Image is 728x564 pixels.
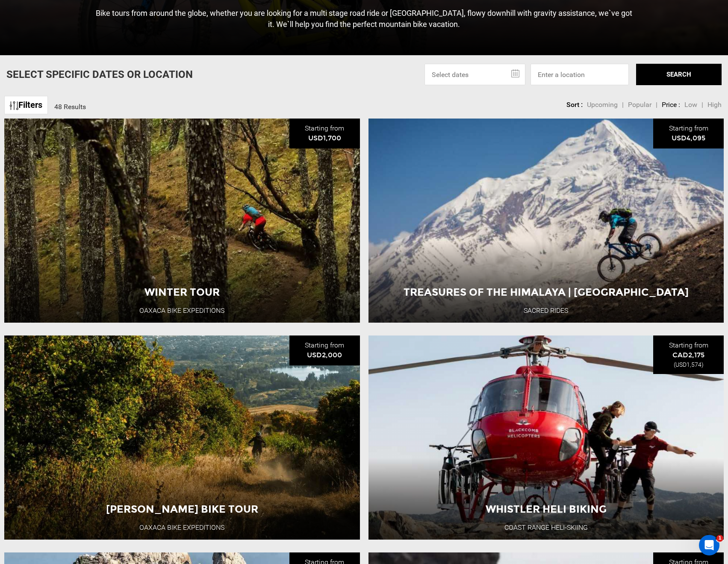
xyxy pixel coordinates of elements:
p: Bike tours from around the globe, whether you are looking for a multi stage road ride or [GEOGRAP... [93,8,634,30]
a: Filters [4,96,48,114]
p: Select Specific Dates Or Location [6,67,193,82]
li: Sort : [566,100,583,110]
input: Select dates [424,64,525,85]
li: Price : [662,100,680,110]
iframe: Intercom live chat [699,535,719,555]
span: Low [684,101,697,109]
li: | [622,100,624,110]
button: SEARCH [636,64,722,85]
li: | [701,100,703,110]
span: Popular [628,101,651,109]
input: Enter a location [531,64,629,85]
span: 1 [716,535,723,542]
span: Upcoming [587,101,618,109]
img: btn-icon.svg [10,101,18,110]
li: | [656,100,657,110]
span: High [707,101,722,109]
span: 48 Results [54,103,86,111]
